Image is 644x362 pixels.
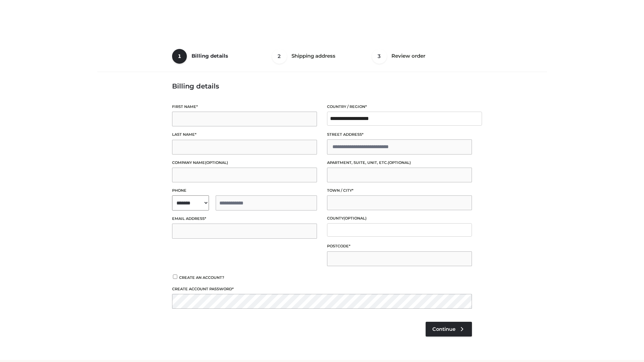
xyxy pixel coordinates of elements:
input: Create an account? [172,275,178,279]
label: Create account password [172,286,472,292]
a: Continue [426,322,472,337]
span: Create an account? [179,275,224,280]
label: Street address [327,131,472,138]
label: Postcode [327,243,472,249]
span: (optional) [343,216,367,221]
label: Phone [172,187,317,194]
span: (optional) [205,160,228,165]
label: Email address [172,216,317,222]
span: Billing details [192,53,228,59]
span: 1 [172,49,187,64]
label: Last name [172,131,317,138]
h3: Billing details [172,82,472,90]
label: Country / Region [327,104,472,110]
span: Review order [391,53,425,59]
span: 3 [372,49,387,64]
span: Shipping address [291,53,335,59]
span: 2 [272,49,287,64]
label: County [327,215,472,222]
span: Continue [432,326,455,332]
label: Town / City [327,187,472,194]
label: Company name [172,160,317,166]
span: (optional) [388,160,411,165]
label: First name [172,104,317,110]
label: Apartment, suite, unit, etc. [327,160,472,166]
